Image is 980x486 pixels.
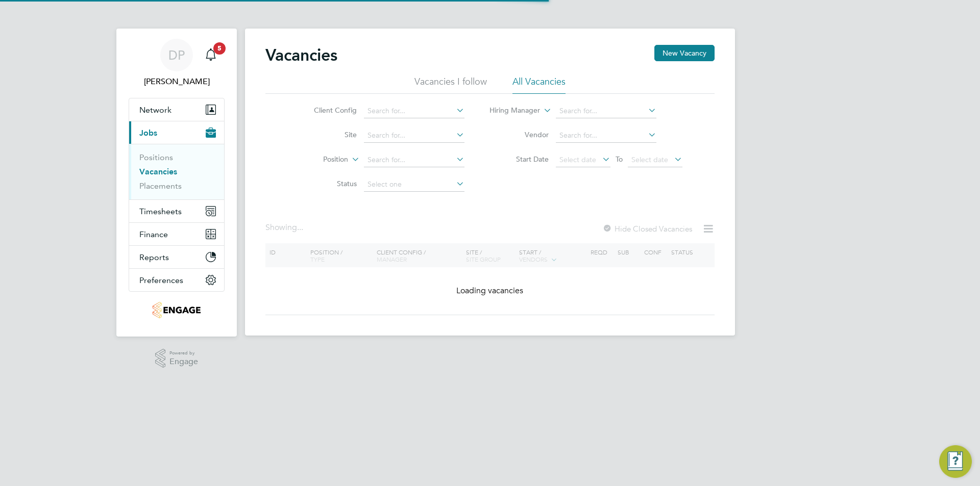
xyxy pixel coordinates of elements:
[129,223,224,245] button: Finance
[169,357,198,366] span: Engage
[168,48,185,62] span: DP
[414,75,487,94] li: Vacancies I follow
[298,130,357,139] label: Site
[481,106,540,116] label: Hiring Manager
[116,29,237,337] nav: Main navigation
[129,302,225,318] a: Go to home page
[129,269,224,291] button: Preferences
[139,207,182,216] span: Timesheets
[364,177,464,192] input: Select one
[155,349,199,368] a: Powered byEngage
[139,229,168,239] span: Finance
[265,222,305,233] div: Showing
[139,181,182,191] a: Placements
[364,153,464,167] input: Search for...
[129,75,225,88] span: Danielle Page
[490,155,549,164] label: Start Date
[213,42,226,55] span: 5
[298,106,357,115] label: Client Config
[654,45,715,61] button: New Vacancy
[631,155,668,164] span: Select date
[612,152,626,166] span: To
[129,98,224,121] button: Network
[939,445,972,478] button: Engage Resource Center
[129,121,224,144] button: Jobs
[364,104,464,118] input: Search for...
[201,39,221,71] a: 5
[129,200,224,222] button: Timesheets
[364,129,464,143] input: Search for...
[297,222,303,233] span: ...
[139,128,157,138] span: Jobs
[602,224,692,234] label: Hide Closed Vacancies
[139,152,173,162] a: Positions
[556,129,656,143] input: Search for...
[490,130,549,139] label: Vendor
[139,275,183,285] span: Preferences
[169,349,198,357] span: Powered by
[129,144,224,199] div: Jobs
[139,167,177,176] a: Vacancies
[153,302,200,318] img: jambo-logo-retina.png
[265,45,337,65] h2: Vacancies
[129,246,224,268] button: Reports
[289,155,348,165] label: Position
[139,105,171,115] span: Network
[129,39,225,88] a: DP[PERSON_NAME]
[512,75,566,94] li: All Vacancies
[559,155,596,164] span: Select date
[298,179,357,188] label: Status
[139,252,169,262] span: Reports
[556,104,656,118] input: Search for...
